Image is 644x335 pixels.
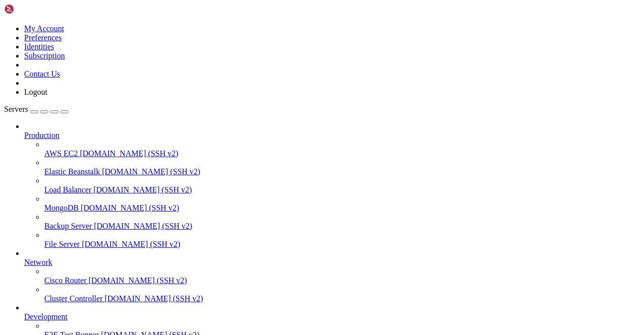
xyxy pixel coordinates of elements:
span: [DOMAIN_NAME] (SSH v2) [82,240,181,248]
li: Production [24,122,640,249]
a: My Account [24,24,64,33]
li: Network [24,249,640,303]
a: Load Balancer [DOMAIN_NAME] (SSH v2) [44,185,640,194]
a: Elastic Beanstalk [DOMAIN_NAME] (SSH v2) [44,167,640,176]
a: Cisco Router [DOMAIN_NAME] (SSH v2) [44,276,640,285]
li: MongoDB [DOMAIN_NAME] (SSH v2) [44,194,640,213]
li: AWS EC2 [DOMAIN_NAME] (SSH v2) [44,140,640,158]
span: AWS EC2 [44,149,78,158]
span: [DOMAIN_NAME] (SSH v2) [89,276,187,285]
li: File Server [DOMAIN_NAME] (SSH v2) [44,231,640,249]
span: MongoDB [44,204,78,212]
img: Shellngn [4,4,62,14]
span: Load Balancer [44,185,92,194]
a: File Server [DOMAIN_NAME] (SSH v2) [44,240,640,249]
li: Cluster Controller [DOMAIN_NAME] (SSH v2) [44,285,640,303]
a: Logout [24,88,47,96]
a: AWS EC2 [DOMAIN_NAME] (SSH v2) [44,149,640,158]
span: [DOMAIN_NAME] (SSH v2) [102,167,201,176]
a: Production [24,131,640,140]
span: [DOMAIN_NAME] (SSH v2) [94,185,192,194]
a: Network [24,258,640,267]
span: Cisco Router [44,276,87,285]
span: Servers [4,105,28,113]
a: Servers [4,105,68,113]
li: Backup Server [DOMAIN_NAME] (SSH v2) [44,213,640,231]
li: Load Balancer [DOMAIN_NAME] (SSH v2) [44,176,640,194]
span: [DOMAIN_NAME] (SSH v2) [80,204,179,212]
a: Identities [24,42,54,51]
span: Backup Server [44,222,92,230]
span: Network [24,258,52,266]
a: Development [24,312,640,321]
a: Backup Server [DOMAIN_NAME] (SSH v2) [44,222,640,231]
span: Production [24,131,59,140]
span: [DOMAIN_NAME] (SSH v2) [80,149,179,158]
a: Subscription [24,51,65,60]
span: File Server [44,240,80,248]
span: Development [24,312,67,321]
a: Contact Us [24,70,60,78]
span: [DOMAIN_NAME] (SSH v2) [94,222,193,230]
li: Cisco Router [DOMAIN_NAME] (SSH v2) [44,267,640,285]
a: MongoDB [DOMAIN_NAME] (SSH v2) [44,204,640,213]
a: Preferences [24,33,62,42]
span: Cluster Controller [44,294,103,303]
li: Elastic Beanstalk [DOMAIN_NAME] (SSH v2) [44,158,640,176]
span: Elastic Beanstalk [44,167,100,176]
span: [DOMAIN_NAME] (SSH v2) [105,294,203,303]
a: Cluster Controller [DOMAIN_NAME] (SSH v2) [44,294,640,303]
